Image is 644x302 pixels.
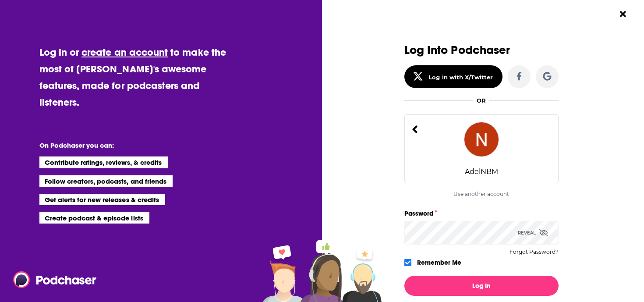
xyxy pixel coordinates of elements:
button: Close Button [615,6,631,22]
h3: Log Into Podchaser [404,44,559,57]
div: AdelNBM [465,167,498,176]
label: Password [404,208,559,219]
button: Log in with X/Twitter [404,65,502,88]
button: Log In [404,276,559,296]
label: Remember Me [417,257,461,268]
li: Get alerts for new releases & credits [39,194,165,205]
li: Follow creators, podcasts, and friends [39,175,173,187]
div: OR [477,97,486,104]
li: Contribute ratings, reviews, & credits [39,156,168,168]
button: Forgot Password? [510,249,559,255]
div: Log in with X/Twitter [428,74,493,81]
a: create an account [81,46,168,58]
img: Podchaser - Follow, Share and Rate Podcasts [13,271,97,288]
a: Podchaser - Follow, Share and Rate Podcasts [13,271,90,288]
img: AdelNBM [464,122,499,157]
div: Use another account [404,191,559,197]
div: Reveal [518,221,548,245]
li: On Podchaser you can: [39,141,215,149]
li: Create podcast & episode lists [39,212,149,224]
